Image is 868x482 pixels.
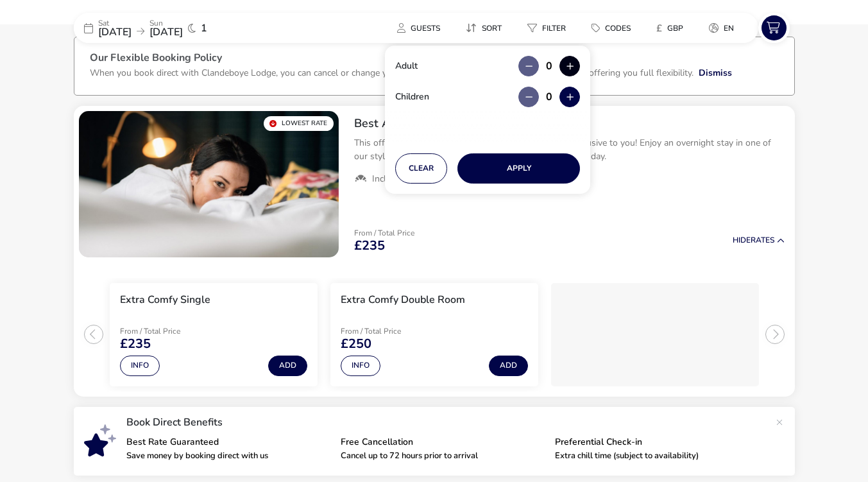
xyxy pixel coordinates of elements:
h3: Our Flexible Booking Policy [90,53,779,66]
span: £250 [341,338,371,350]
button: Guests [387,19,450,37]
p: Sat [98,19,132,27]
p: From / Total Price [354,229,414,237]
h3: Extra Comfy Double Room [341,293,465,307]
naf-pibe-menu-bar-item: Filter [517,19,581,37]
p: Free Cancellation [341,438,545,447]
p: Sun [149,19,183,27]
span: £235 [354,239,385,252]
h2: Best Available B&B Rate Guaranteed [354,116,785,131]
p: Cancel up to 72 hours prior to arrival [341,452,545,460]
span: en [724,23,734,33]
swiper-slide: 1 / 3 [103,278,324,392]
naf-pibe-menu-bar-item: £GBP [646,19,699,37]
button: Info [120,356,160,376]
p: From / Total Price [120,327,211,335]
span: Guests [411,23,440,33]
button: Filter [517,19,576,37]
span: Sort [482,23,502,33]
i: £ [656,22,662,35]
swiper-slide: 1 / 1 [79,111,339,257]
naf-pibe-menu-bar-item: Guests [387,19,455,37]
span: Includes Breakfast [372,173,446,185]
swiper-slide: 2 / 3 [324,278,545,392]
button: Dismiss [699,66,732,80]
div: Sat[DATE]Sun[DATE]1 [74,13,266,43]
p: Best Rate Guaranteed [126,438,330,447]
span: Hide [733,235,751,245]
button: en [699,19,744,37]
label: Adult [395,62,428,71]
span: £235 [120,338,151,350]
label: Children [395,92,439,101]
p: Preferential Check-in [555,438,759,447]
button: Sort [455,19,512,37]
button: HideRates [733,236,785,245]
naf-pibe-menu-bar-item: Codes [581,19,646,37]
h3: Extra Comfy Single [120,293,210,307]
span: [DATE] [149,25,183,39]
span: Filter [542,23,566,33]
div: Best Available B&B Rate GuaranteedThis offer is not available on any other website and is exclusi... [344,106,795,196]
naf-pibe-menu-bar-item: Sort [455,19,517,37]
button: Add [268,356,307,376]
button: Clear [395,153,447,184]
button: Codes [581,19,641,37]
span: Codes [605,23,631,33]
div: Lowest Rate [264,116,334,131]
p: Book Direct Benefits [126,417,769,427]
p: Extra chill time (subject to availability) [555,452,759,460]
p: This offer is not available on any other website and is exclusive to you! Enjoy an overnight stay... [354,136,785,163]
p: From / Total Price [341,327,432,335]
p: Save money by booking direct with us [126,452,330,460]
button: Info [341,356,380,376]
p: When you book direct with Clandeboye Lodge, you can cancel or change your booking for free up to ... [90,67,694,79]
naf-pibe-menu-bar-item: en [699,19,749,37]
button: Add [489,356,528,376]
span: GBP [667,23,683,33]
button: Apply [457,153,580,184]
swiper-slide: 3 / 3 [545,278,765,392]
span: [DATE] [98,25,132,39]
button: £GBP [646,19,694,37]
span: 1 [201,23,207,33]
